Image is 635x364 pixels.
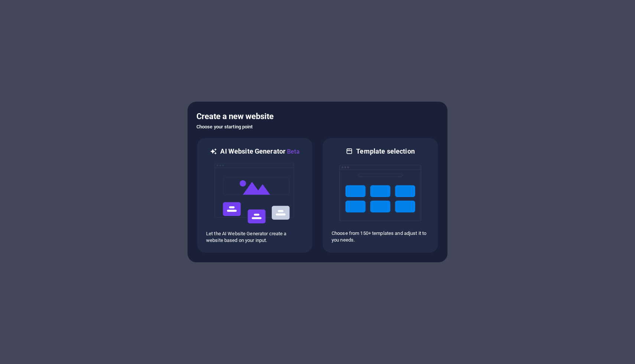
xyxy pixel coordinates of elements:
div: AI Website GeneratorBetaaiLet the AI Website Generator create a website based on your input. [196,137,313,253]
h6: Choose your starting point [196,122,439,131]
h5: Create a new website [196,111,439,122]
h6: AI Website Generator [220,147,299,156]
img: ai [214,156,296,230]
p: Choose from 150+ templates and adjust it to you needs. [332,230,429,243]
span: Beta [286,148,300,155]
div: Template selectionChoose from 150+ templates and adjust it to you needs. [322,137,439,253]
h6: Template selection [356,147,414,156]
p: Let the AI Website Generator create a website based on your input. [206,230,303,244]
